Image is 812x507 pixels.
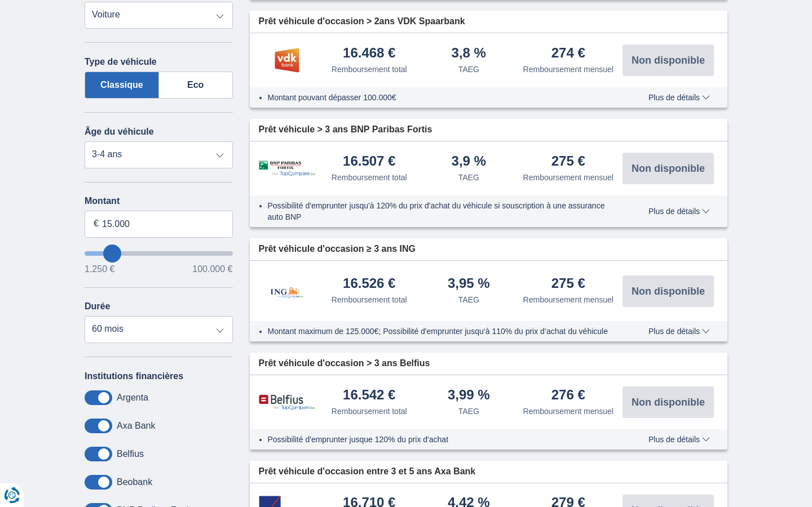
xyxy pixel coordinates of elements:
[448,388,490,403] div: 3,99 %
[85,265,114,274] span: 1.250 €
[523,64,614,75] div: Remboursement mensuel
[623,275,714,307] button: Non disponible
[159,72,233,99] label: Eco
[640,93,718,102] button: Plus de détails
[85,57,157,67] label: Type de véhicule
[551,277,585,292] div: 275 €
[523,172,614,183] div: Remboursement mensuel
[648,94,710,101] span: Plus de détails
[332,406,407,417] div: Remboursement total
[117,449,144,459] label: Belfius
[259,161,315,177] img: pret personnel BNP Paribas Fortis
[268,326,616,337] li: Montant maximum de 125.000€; Possibilité d'emprunter jusqu‘à 110% du prix d’achat du véhicule
[85,371,183,381] label: Institutions financières
[94,217,99,230] span: €
[268,200,616,223] li: Possibilité d'emprunter jusqu'à 120% du prix d'achat du véhicule si souscription à une assurance ...
[648,327,710,335] span: Plus de détails
[259,123,433,136] span: Prêt véhicule > 3 ans BNP Paribas Fortis
[268,92,616,103] li: Montant pouvant dépasser 100.000€
[640,207,718,216] button: Plus de détails
[343,388,395,403] div: 16.542 €
[117,421,155,431] label: Axa Bank
[268,434,616,445] li: Possibilité d'emprunter jusque 120% du prix d'achat
[332,172,407,183] div: Remboursement total
[458,294,479,305] div: TAEG
[623,386,714,418] button: Non disponible
[343,277,395,292] div: 16.526 €
[259,243,416,256] span: Prêt véhicule d'occasion ≥ 3 ans ING
[259,272,315,310] img: pret personnel ING
[343,46,395,61] div: 16.468 €
[648,435,710,443] span: Plus de détails
[448,277,490,292] div: 3,95 %
[332,64,407,75] div: Remboursement total
[452,46,486,61] div: 3,8 %
[259,15,465,28] span: Prêt véhicule d'occasion > 2ans VDK Spaarbank
[523,406,614,417] div: Remboursement mensuel
[623,153,714,184] button: Non disponible
[632,163,705,174] span: Non disponible
[85,72,159,99] label: Classique
[458,172,479,183] div: TAEG
[85,301,110,312] label: Durée
[640,327,718,336] button: Plus de détails
[632,55,705,65] span: Non disponible
[259,357,430,370] span: Prêt véhicule d'occasion > 3 ans Belfius
[523,294,614,305] div: Remboursement mensuel
[117,477,152,487] label: Beobank
[632,397,705,407] span: Non disponible
[332,294,407,305] div: Remboursement total
[452,154,486,170] div: 3,9 %
[85,127,154,137] label: Âge du véhicule
[85,196,233,206] label: Montant
[458,406,479,417] div: TAEG
[623,45,714,76] button: Non disponible
[640,435,718,444] button: Plus de détails
[259,465,476,478] span: Prêt véhicule d'occasion entre 3 et 5 ans Axa Bank
[192,265,232,274] span: 100.000 €
[551,388,585,403] div: 276 €
[117,393,148,403] label: Argenta
[259,46,315,74] img: pret personnel VDK bank
[458,64,479,75] div: TAEG
[632,286,705,296] span: Non disponible
[551,46,585,61] div: 274 €
[551,154,585,170] div: 275 €
[259,394,315,411] img: pret personnel Belfius
[85,251,233,256] input: wantToBorrow
[648,207,710,215] span: Plus de détails
[343,154,395,170] div: 16.507 €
